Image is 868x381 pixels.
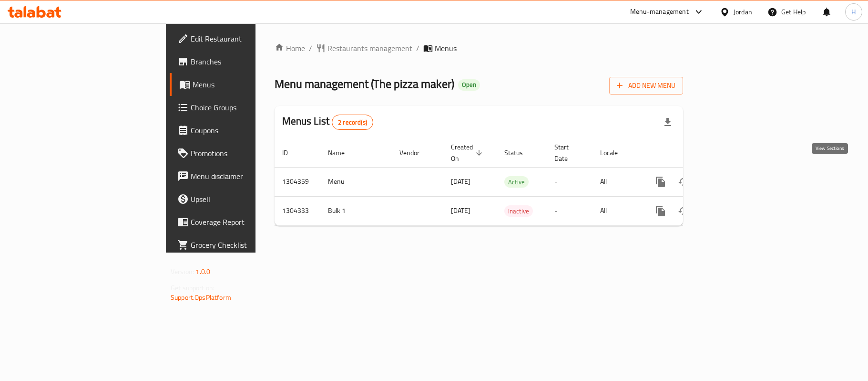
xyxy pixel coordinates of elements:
[451,175,470,188] span: [DATE]
[170,73,311,96] a: Menus
[592,167,642,196] td: All
[547,196,592,225] td: -
[191,102,303,113] span: Choice Groups
[642,138,748,168] th: Actions
[170,188,311,211] a: Upsell
[734,7,752,17] div: Jordan
[275,42,683,54] nav: breadcrumb
[170,142,311,165] a: Promotions
[282,147,300,159] span: ID
[416,42,419,54] li: /
[191,56,303,67] span: Branches
[191,125,303,136] span: Coupons
[851,7,856,17] span: H
[170,165,311,188] a: Menu disclaimer
[195,265,210,278] span: 1.0.0
[649,170,672,193] button: more
[191,193,303,205] span: Upsell
[451,141,485,164] span: Created On
[332,118,373,127] span: 2 record(s)
[191,148,303,159] span: Promotions
[630,6,689,18] div: Menu-management
[282,114,373,130] h2: Menus List
[328,147,357,159] span: Name
[609,77,683,95] button: Add New Menu
[672,170,695,193] button: Change Status
[170,27,311,50] a: Edit Restaurant
[504,177,529,188] span: Active
[191,33,303,44] span: Edit Restaurant
[171,282,214,294] span: Get support on:
[170,233,311,256] a: Grocery Checklist
[617,80,675,92] span: Add New Menu
[275,73,454,95] span: Menu management ( The pizza maker )
[170,50,311,73] a: Branches
[170,211,311,233] a: Coverage Report
[458,79,480,91] div: Open
[316,42,412,54] a: Restaurants management
[435,42,457,54] span: Menus
[191,170,303,182] span: Menu disclaimer
[547,167,592,196] td: -
[451,204,470,217] span: [DATE]
[320,196,392,225] td: Bulk 1
[171,291,231,304] a: Support.OpsPlatform
[600,147,630,159] span: Locale
[170,96,311,119] a: Choice Groups
[656,111,679,134] div: Export file
[327,42,412,54] span: Restaurants management
[191,216,303,228] span: Coverage Report
[332,115,373,130] div: Total records count
[171,265,194,278] span: Version:
[193,79,303,90] span: Menus
[170,119,311,142] a: Coupons
[458,81,480,89] span: Open
[275,138,748,226] table: enhanced table
[592,196,642,225] td: All
[672,200,695,222] button: Change Status
[399,147,432,159] span: Vendor
[191,239,303,251] span: Grocery Checklist
[320,167,392,196] td: Menu
[554,141,581,164] span: Start Date
[504,206,533,217] span: Inactive
[504,147,535,159] span: Status
[649,200,672,222] button: more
